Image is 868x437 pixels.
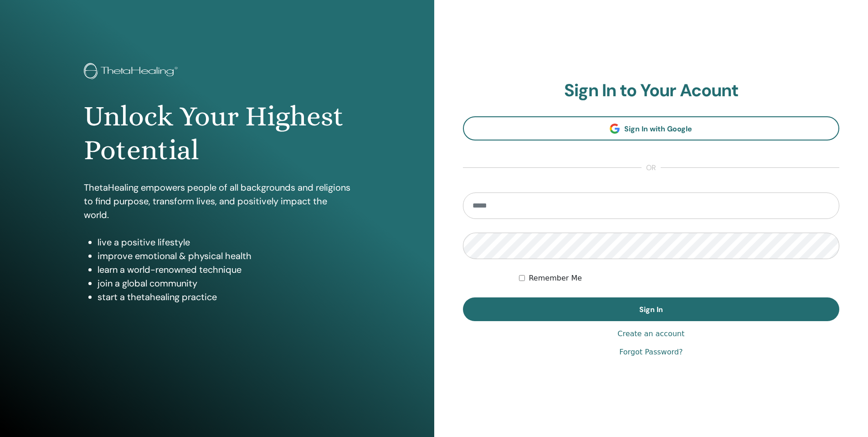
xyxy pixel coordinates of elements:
span: Sign In with Google [624,124,692,134]
span: or [642,162,661,173]
li: learn a world-renowned technique [98,263,350,276]
li: live a positive lifestyle [98,235,350,249]
span: Sign In [639,305,663,314]
a: Forgot Password? [619,347,683,358]
a: Sign In with Google [463,116,840,140]
div: Keep me authenticated indefinitely or until I manually logout [519,273,839,284]
li: start a thetahealing practice [98,290,350,304]
a: Create an account [617,328,684,339]
label: Remember Me [529,273,582,284]
h1: Unlock Your Highest Potential [84,99,350,167]
li: join a global community [98,276,350,290]
button: Sign In [463,297,840,321]
li: improve emotional & physical health [98,249,350,263]
p: ThetaHealing empowers people of all backgrounds and religions to find purpose, transform lives, a... [84,181,350,222]
h2: Sign In to Your Acount [463,80,840,101]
